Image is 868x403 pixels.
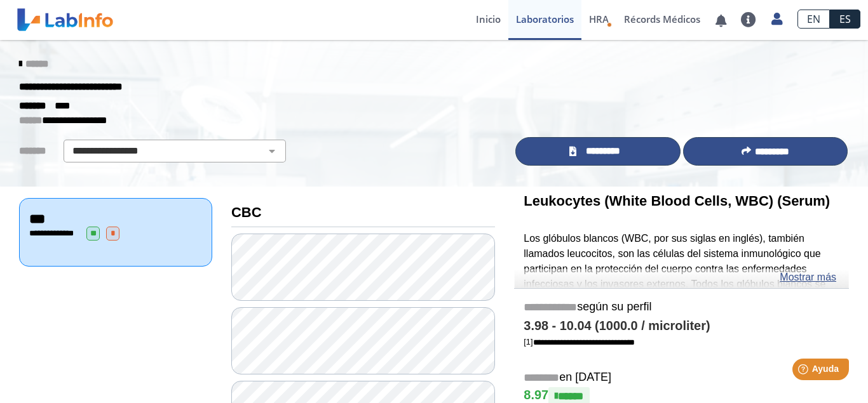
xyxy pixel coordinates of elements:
a: ES [830,10,860,29]
a: EN [797,10,830,29]
b: CBC [231,204,262,220]
h4: 3.98 - 10.04 (1000.0 / microliter) [524,319,839,334]
a: Mostrar más [780,270,836,285]
iframe: Help widget launcher [755,353,854,389]
h5: en [DATE] [524,371,839,385]
a: [1] [524,337,634,347]
b: Leukocytes (White Blood Cells, WBC) (Serum) [524,193,830,209]
span: HRA [589,13,609,25]
h5: según su perfil [524,300,839,315]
